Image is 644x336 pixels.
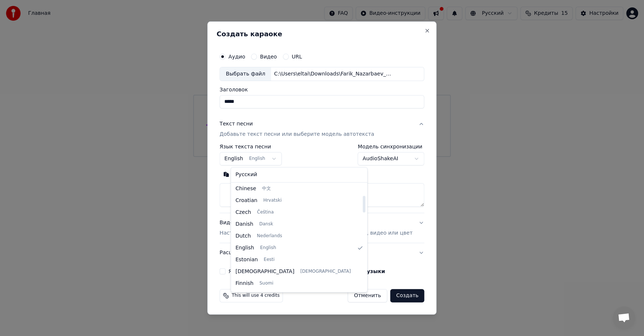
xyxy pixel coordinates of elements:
[235,185,256,192] span: Chinese
[235,268,294,275] span: [DEMOGRAPHIC_DATA]
[235,244,254,252] span: English
[257,209,274,215] span: Čeština
[235,256,258,263] span: Estonian
[263,198,282,204] span: Hrvatski
[235,221,253,228] span: Danish
[235,197,257,204] span: Croatian
[259,280,274,286] span: Suomi
[235,232,251,240] span: Dutch
[235,280,254,287] span: Finnish
[235,171,257,178] span: Русский
[235,209,251,216] span: Czech
[259,221,273,227] span: Dansk
[260,245,276,251] span: English
[264,257,275,263] span: Eesti
[257,233,282,239] span: Nederlands
[300,269,350,275] span: [DEMOGRAPHIC_DATA]
[262,186,271,192] span: 中文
